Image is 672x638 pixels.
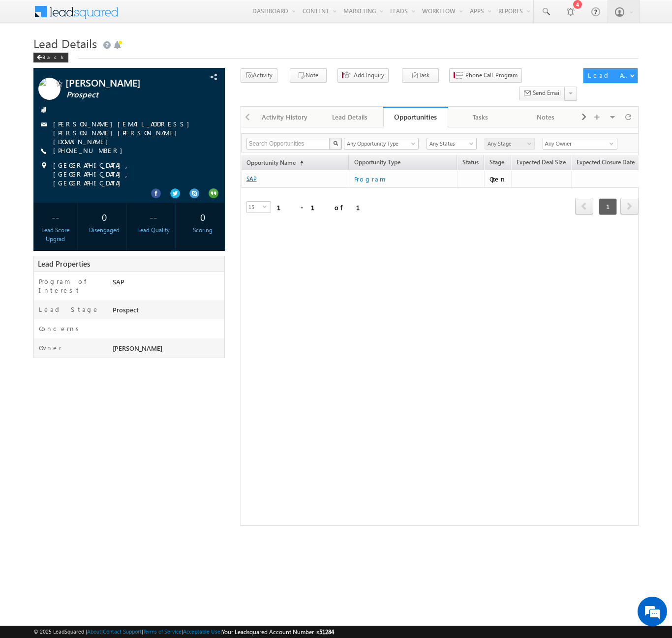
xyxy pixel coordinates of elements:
[513,107,578,127] a: Notes
[517,158,566,166] span: Expected Deal Size
[134,226,173,235] div: Lead Quality
[318,107,383,127] a: Lead Details
[33,52,73,61] a: Back
[36,226,75,243] div: Lead Score Upgrad
[489,175,507,183] div: Open
[33,627,334,637] span: © 2025 LeadSquared | | | | |
[183,628,220,635] a: Acceptable Use
[113,344,162,352] span: [PERSON_NAME]
[17,52,41,64] img: d_60004797649_company_0_60004797649
[65,78,183,88] span: [PERSON_NAME]
[402,68,439,83] button: Task
[354,173,453,185] a: Program
[354,71,384,80] span: Add Inquiry
[521,111,569,123] div: Notes
[533,89,561,97] span: Send Email
[39,343,62,352] label: Owner
[33,53,68,62] div: Back
[485,139,532,148] span: Any Stage
[183,208,222,226] div: 0
[458,157,484,170] a: Status
[161,5,185,29] div: Minimize live chat window
[337,68,389,83] button: Add Inquiry
[53,146,127,156] span: [PHONE_NUMBER]
[134,303,179,316] em: Start Chat
[333,141,338,146] img: Search
[66,90,184,100] span: Prospect
[241,68,277,83] button: Activity
[543,138,617,150] input: Type to Search
[13,91,180,295] textarea: Type your message and hit 'Enter'
[349,157,457,170] span: Opportunity Type
[103,628,142,635] a: Contact Support
[485,157,509,170] a: Stage
[246,175,257,182] a: SAP
[143,628,182,635] a: Terms of Service
[599,198,617,215] span: 1
[246,159,296,166] span: Opportunity Name
[326,111,374,123] div: Lead Details
[110,305,224,319] div: Prospect
[485,138,535,150] a: Any Stage
[344,139,412,148] span: Any Opportunity Type
[39,324,83,333] label: Concerns
[85,208,124,226] div: 0
[575,199,593,214] a: prev
[290,68,327,83] button: Note
[253,107,318,127] a: Activity History
[489,158,504,166] span: Stage
[247,202,263,213] span: 15
[263,204,271,209] span: select
[620,198,639,214] span: next
[38,259,90,269] span: Lead Properties
[383,107,448,127] a: Opportunities
[512,157,571,170] a: Expected Deal Size
[87,628,101,635] a: About
[448,107,513,127] a: Tasks
[36,208,75,226] div: --
[39,277,103,295] label: Program of Interest
[456,111,504,123] div: Tasks
[222,628,334,636] span: Your Leadsquared Account Number is
[391,112,441,122] div: Opportunities
[604,139,616,149] a: Show All Items
[575,198,593,214] span: prev
[583,68,638,83] button: Lead Actions
[427,139,474,148] span: Any Status
[620,199,639,214] a: next
[277,202,372,213] div: 1 - 1 of 1
[51,52,165,64] div: Chat with us now
[577,158,635,166] span: Expected Closure Date
[261,111,309,123] div: Activity History
[39,305,99,314] label: Lead Stage
[296,159,304,167] span: (sorted ascending)
[33,35,97,51] span: Lead Details
[242,157,308,170] a: Opportunity Name(sorted ascending)
[38,78,61,103] img: Profile photo
[449,68,522,83] button: Phone Call_Program
[465,71,518,80] span: Phone Call_Program
[344,138,419,150] a: Any Opportunity Type
[183,226,222,235] div: Scoring
[427,138,477,150] a: Any Status
[588,71,630,80] div: Lead Actions
[319,628,334,636] span: 51284
[110,277,224,291] div: SAP
[134,208,173,226] div: --
[53,161,207,187] span: [GEOGRAPHIC_DATA], [GEOGRAPHIC_DATA], [GEOGRAPHIC_DATA]
[572,157,640,170] a: Expected Closure Date
[85,226,124,235] div: Disengaged
[53,120,194,146] a: [PERSON_NAME][EMAIL_ADDRESS][PERSON_NAME][PERSON_NAME][DOMAIN_NAME]
[519,87,565,101] button: Send Email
